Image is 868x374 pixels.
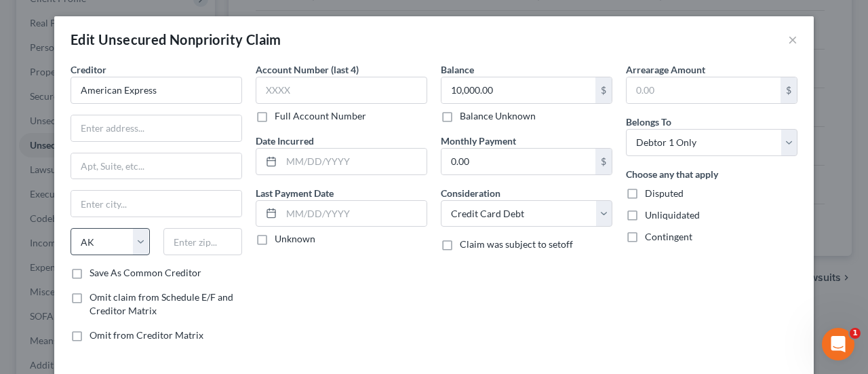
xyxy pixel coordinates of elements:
[256,134,314,148] label: Date Incurred
[281,201,427,227] input: MM/DD/YYYY
[71,30,281,49] div: Edit Unsecured Nonpriority Claim
[256,62,359,77] label: Account Number (last 4)
[645,209,700,221] span: Unliquidated
[275,109,366,123] label: Full Account Number
[441,62,474,77] label: Balance
[281,149,427,174] input: MM/DD/YYYY
[90,291,233,316] span: Omit claim from Schedule E/F and Creditor Matrix
[460,238,573,250] span: Claim was subject to setoff
[256,77,427,104] input: XXXX
[822,328,854,360] iframe: Intercom live chat
[626,62,705,77] label: Arrearage Amount
[441,77,595,103] input: 0.00
[71,191,241,217] input: Enter city...
[90,329,203,341] span: Omit from Creditor Matrix
[645,187,684,199] span: Disputed
[626,167,718,181] label: Choose any that apply
[595,77,612,103] div: $
[595,149,612,174] div: $
[626,116,671,128] span: Belongs To
[90,266,201,280] label: Save As Common Creditor
[441,149,595,174] input: 0.00
[460,109,536,123] label: Balance Unknown
[71,115,241,141] input: Enter address...
[163,228,243,255] input: Enter zip...
[781,77,797,103] div: $
[788,31,797,48] button: ×
[71,77,242,104] input: Search creditor by name...
[275,232,315,246] label: Unknown
[441,134,516,148] label: Monthly Payment
[645,231,692,242] span: Contingent
[441,186,500,200] label: Consideration
[71,64,106,75] span: Creditor
[256,186,334,200] label: Last Payment Date
[627,77,781,103] input: 0.00
[850,328,861,339] span: 1
[71,153,241,179] input: Apt, Suite, etc...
